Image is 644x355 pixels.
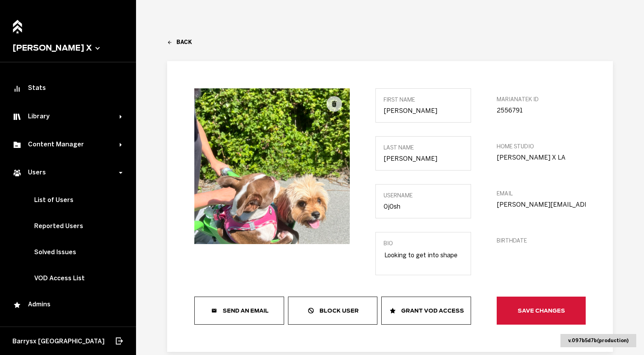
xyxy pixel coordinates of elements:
[497,107,586,114] input: MarianaTek ID
[381,297,471,325] button: Grant VOD Access
[12,301,124,310] div: Admins
[12,168,120,177] div: Users
[497,190,586,197] span: Email
[384,240,463,247] span: Bio
[384,155,463,162] input: last Name
[497,96,586,103] span: MarianaTek ID
[384,203,463,210] input: Username
[384,251,463,267] textarea: Bio
[110,332,127,350] button: Log out
[384,192,463,199] span: Username
[10,16,24,32] a: Home
[497,248,586,255] input: Birthdate
[12,337,105,345] span: Barrysx [GEOGRAPHIC_DATA]
[194,88,350,244] img: 887b31ae-2093-4003-8fe2-295723362341.jpeg
[497,154,586,161] input: Home studio
[167,39,613,46] a: Back
[12,84,124,93] div: Stats
[384,97,463,103] span: first Name
[497,143,586,150] span: Home studio
[194,297,284,325] button: Send an email
[12,43,124,53] button: [PERSON_NAME] X
[384,144,463,151] span: last Name
[497,237,586,244] span: Birthdate
[497,201,586,208] input: Email
[384,107,463,114] input: first Name
[560,334,636,347] div: v. 097b5d7b ( production )
[12,140,120,149] div: Content Manager
[12,112,120,121] div: Library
